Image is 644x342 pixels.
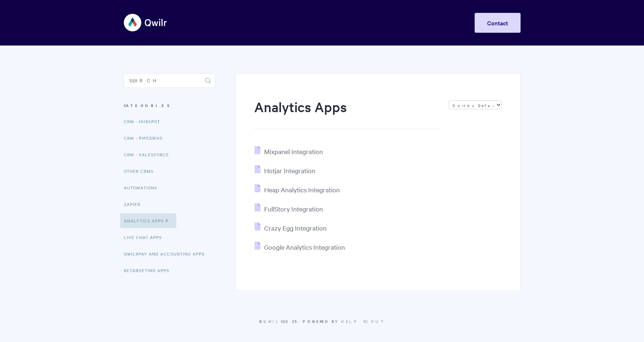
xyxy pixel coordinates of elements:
a: CRM - HubSpot [124,114,166,129]
span: Crazy Egg Integration [264,224,327,232]
p: © 2025. [124,318,521,325]
a: Heap Analytics Integration [255,185,340,194]
select: Page reloads on selection [449,100,502,109]
h3: Categories [124,99,215,112]
h1: Analytics Apps [254,97,441,129]
a: CRM - Pipedrive [124,131,169,145]
a: QwilrPay and Accounting Apps [124,246,210,261]
img: Qwilr Help Center [124,9,168,36]
a: Qwilr [263,318,283,324]
span: Heap Analytics Integration [264,185,340,194]
span: Google Analytics Integration [264,243,345,251]
a: Zapier [124,197,146,211]
span: Mixpanel Integration [264,147,323,156]
a: Automations [124,180,163,195]
a: Google Analytics Integration [255,243,345,251]
a: Help Scout [341,318,385,324]
span: Powered by [303,318,385,324]
a: Other CRMs [124,164,159,178]
span: FullStory Integration [264,204,323,213]
a: Contact [475,13,521,33]
a: Mixpanel Integration [255,147,323,156]
a: Crazy Egg Integration [255,224,327,232]
input: Search [124,73,215,88]
a: Analytics Apps [120,213,176,228]
a: Retargeting Apps [124,263,175,278]
a: CRM - Salesforce [124,147,175,162]
span: Hotjar Integration [264,166,315,175]
a: Live Chat Apps [124,230,168,245]
a: Hotjar Integration [255,166,315,175]
a: FullStory Integration [255,204,323,213]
